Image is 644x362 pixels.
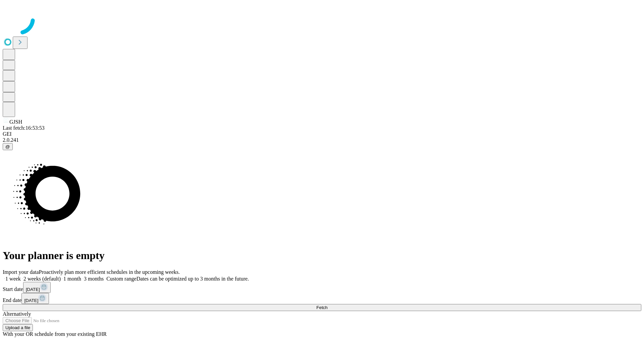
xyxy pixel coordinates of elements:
[3,324,33,331] button: Upload a file
[106,276,136,282] span: Custom range
[3,137,641,143] div: 2.0.241
[5,276,21,282] span: 1 week
[3,293,641,304] div: End date
[3,269,39,275] span: Import your data
[3,131,641,137] div: GEI
[23,282,51,293] button: [DATE]
[63,276,81,282] span: 1 month
[24,298,38,303] span: [DATE]
[316,305,327,310] span: Fetch
[3,282,641,293] div: Start date
[9,119,22,125] span: GJSH
[3,304,641,311] button: Fetch
[26,287,40,292] span: [DATE]
[3,249,641,262] h1: Your planner is empty
[3,311,31,317] span: Alternatively
[23,276,61,282] span: 2 weeks (default)
[21,293,49,304] button: [DATE]
[5,144,10,149] span: @
[3,125,45,131] span: Last fetch: 16:53:53
[137,276,249,282] span: Dates can be optimized up to 3 months in the future.
[39,269,180,275] span: Proactively plan more efficient schedules in the upcoming weeks.
[84,276,104,282] span: 3 months
[3,331,107,337] span: With your OR schedule from your existing EHR
[3,143,13,150] button: @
